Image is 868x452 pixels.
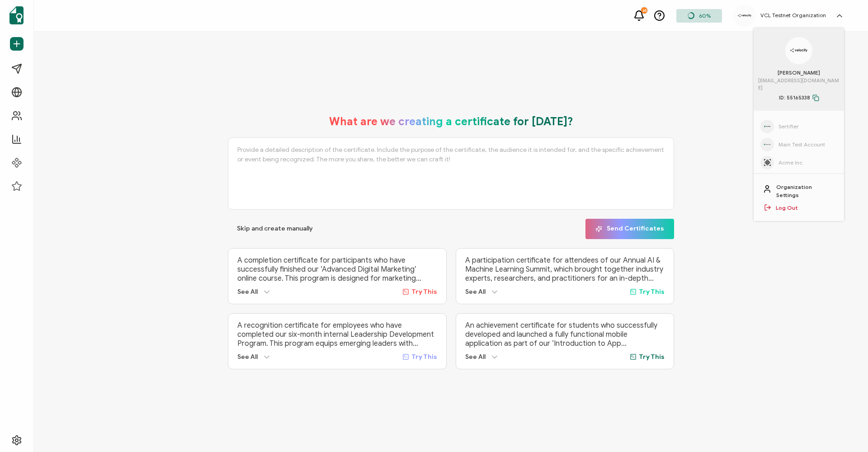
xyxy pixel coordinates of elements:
[758,77,840,92] span: [EMAIL_ADDRESS][DOMAIN_NAME]
[585,219,674,239] button: Send Certificates
[778,69,820,77] span: [PERSON_NAME]
[764,125,771,127] img: 26cec3bf-bb5a-457e-9de9-ec864e68dbc1.png
[764,144,771,145] img: 51aad076-02a0-4353-a1eb-726ba2f219c1.png
[237,321,437,348] p: A recognition certificate for employees who have completed our six-month internal Leadership Deve...
[778,141,825,149] span: Main Test Account
[595,226,664,232] span: Send Certificates
[760,12,826,19] h5: VCL Testnet Organization
[713,350,868,452] iframe: Chat Widget
[411,353,437,361] span: Try This
[776,204,798,212] a: Log Out
[778,122,799,131] span: Sertifier
[639,353,665,361] span: Try This
[779,94,819,102] span: ID: 55165338
[411,288,437,296] span: Try This
[776,183,835,199] a: Organization Settings
[237,226,313,232] span: Skip and create manually
[237,353,258,361] span: See All
[9,6,24,24] img: sertifier-logomark-colored.svg
[639,288,665,296] span: Try This
[465,321,665,348] p: An achievement certificate for students who successfully developed and launched a fully functiona...
[699,12,711,19] span: 60%
[778,159,804,167] span: Acme Inc.
[641,7,647,14] div: 25
[329,115,573,128] h1: What are we creating a certificate for [DATE]?
[237,256,437,283] p: A completion certificate for participants who have successfully finished our ‘Advanced Digital Ma...
[790,48,807,52] img: d5a710e3-72ca-4cca-885b-7a6e8089ad6e.svg
[764,159,771,166] img: 32ea7a8b-d755-41c9-b297-19a02eafb01f.png
[237,288,258,296] span: See All
[465,256,665,283] p: A participation certificate for attendees of our Annual AI & Machine Learning Summit, which broug...
[465,353,486,361] span: See All
[738,14,751,17] img: d5a710e3-72ca-4cca-885b-7a6e8089ad6e.svg
[228,219,322,239] button: Skip and create manually
[465,288,486,296] span: See All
